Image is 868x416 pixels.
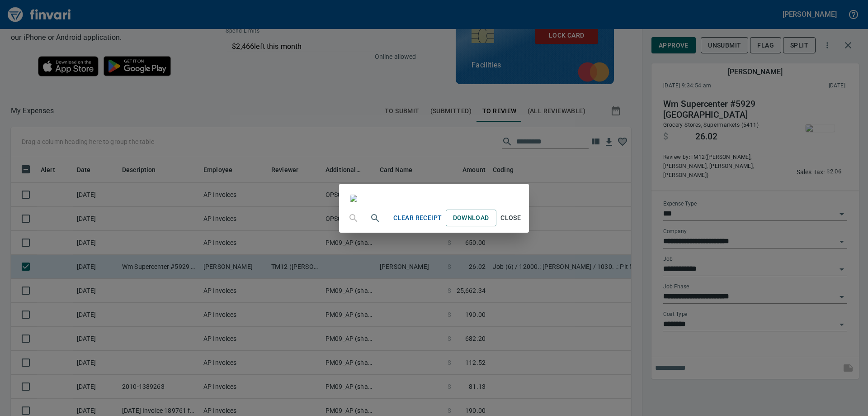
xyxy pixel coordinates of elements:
[500,212,522,224] span: Close
[390,210,445,226] button: Clear Receipt
[446,210,496,226] a: Download
[393,212,442,224] span: Clear Receipt
[496,210,525,226] button: Close
[350,195,357,202] img: receipts%2Ftapani%2F2025-08-14%2FsHnX8K6CtXaQbHRivWQAJjreWu13__j7j5XgC4vmVJshAPl7kt.jpg
[453,212,489,224] span: Download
